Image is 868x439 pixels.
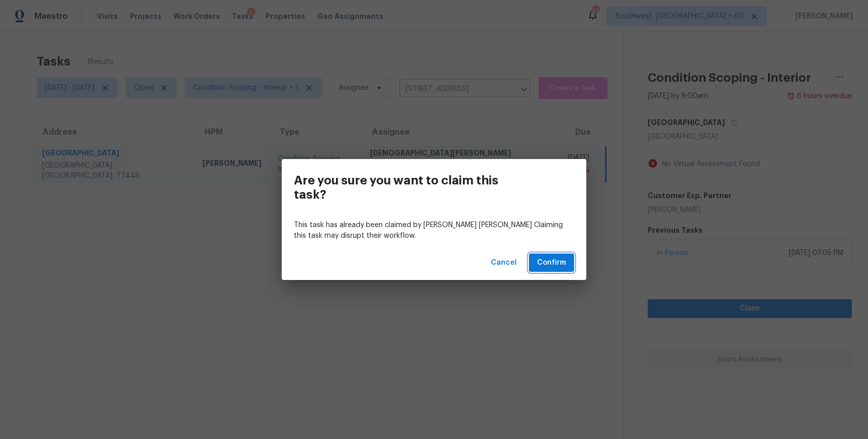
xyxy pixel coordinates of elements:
[537,257,566,269] span: Confirm
[491,257,517,269] span: Cancel
[294,220,574,241] p: This task has already been claimed by [PERSON_NAME] [PERSON_NAME] Claiming this task may disrupt ...
[294,173,528,202] h3: Are you sure you want to claim this task?
[529,254,574,272] button: Confirm
[487,254,521,272] button: Cancel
